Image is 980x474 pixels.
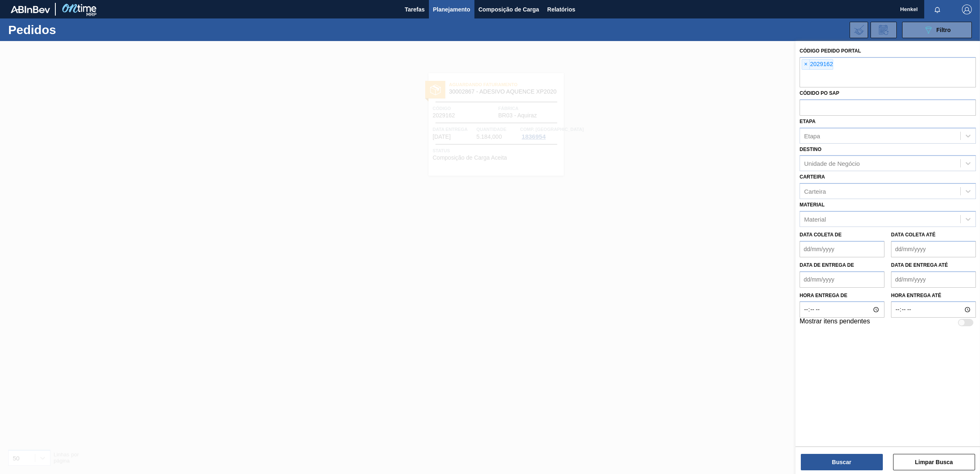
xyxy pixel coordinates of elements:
[8,25,135,34] h1: Pedidos
[891,290,976,302] label: Hora entrega até
[871,22,897,38] div: Solicitação de Revisão de Pedidos
[547,5,575,14] span: Relatórios
[11,6,50,13] img: TNhmsLtSVTkK8tSr43FrP2fwEKptu5GPRR3wAAAABJRU5ErkJggg==
[902,22,972,38] button: Filtro
[804,215,826,222] div: Material
[800,174,825,180] label: Carteira
[800,147,821,152] label: Destino
[804,188,826,195] div: Carteira
[800,119,816,124] label: Etapa
[962,5,972,14] img: Logout
[800,271,884,288] input: dd/mm/yyyy
[800,202,825,208] label: Material
[891,262,948,268] label: Data de Entrega até
[891,232,935,238] label: Data coleta até
[800,48,861,54] label: Código Pedido Portal
[850,22,868,38] div: Importar Negociações dos Pedidos
[891,241,976,257] input: dd/mm/yyyy
[800,90,839,96] label: Códido PO SAP
[924,4,950,15] button: Notificações
[405,5,425,14] span: Tarefas
[800,232,841,238] label: Data coleta de
[802,59,833,70] div: 2029162
[802,60,810,69] span: ×
[804,132,820,139] div: Etapa
[800,262,854,268] label: Data de Entrega de
[937,27,951,33] span: Filtro
[800,241,884,257] input: dd/mm/yyyy
[891,271,976,288] input: dd/mm/yyyy
[433,5,470,14] span: Planejamento
[479,5,539,14] span: Composição de Carga
[800,318,870,327] label: Mostrar itens pendentes
[800,290,884,302] label: Hora entrega de
[804,160,860,167] div: Unidade de Negócio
